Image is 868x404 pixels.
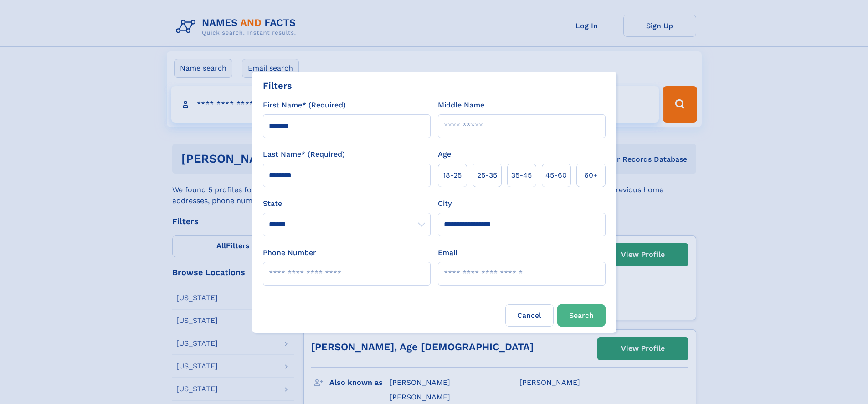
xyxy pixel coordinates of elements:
button: Search [557,304,606,327]
label: Middle Name [438,100,484,111]
div: Filters [263,79,292,92]
label: Age [438,149,451,160]
label: Last Name* (Required) [263,149,345,160]
span: 18‑25 [443,170,462,181]
label: City [438,198,452,209]
span: 45‑60 [545,170,567,181]
label: Cancel [505,304,554,327]
label: First Name* (Required) [263,100,346,111]
label: State [263,198,431,209]
span: 35‑45 [511,170,532,181]
label: Phone Number [263,247,316,258]
span: 60+ [584,170,598,181]
label: Email [438,247,457,258]
span: 25‑35 [477,170,497,181]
